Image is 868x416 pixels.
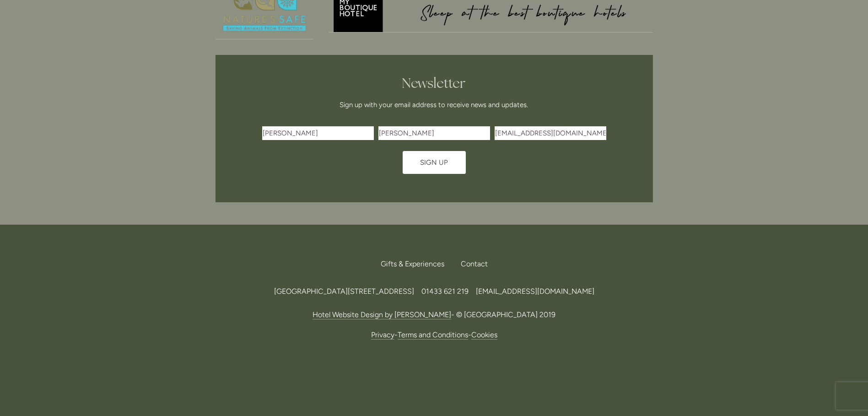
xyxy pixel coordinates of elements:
input: Email Address [495,126,606,140]
a: Privacy [371,330,394,340]
p: - - [216,329,653,341]
h2: Newsletter [265,75,603,92]
p: - © [GEOGRAPHIC_DATA] 2019 [216,308,653,321]
span: Gifts & Experiences [381,259,444,268]
p: Sign up with your email address to receive news and updates. [265,99,603,110]
a: Hotel Website Design by [PERSON_NAME] [313,310,451,319]
a: Gifts & Experiences [381,254,452,274]
button: Sign Up [403,151,466,174]
span: 01433 621 219 [421,287,469,296]
input: Last Name [378,126,490,140]
span: Sign Up [420,158,448,167]
a: [EMAIL_ADDRESS][DOMAIN_NAME] [476,287,594,296]
span: [GEOGRAPHIC_DATA][STREET_ADDRESS] [274,287,414,296]
div: Contact [453,254,488,274]
a: Cookies [471,330,497,340]
a: Terms and Conditions [398,330,468,340]
input: First Name [262,126,374,140]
